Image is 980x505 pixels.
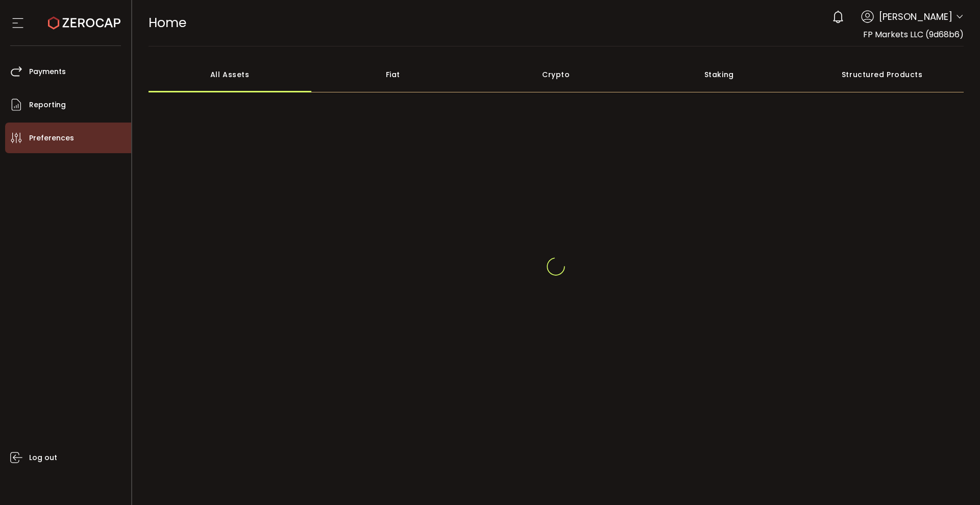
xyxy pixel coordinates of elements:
span: Home [149,14,186,32]
span: Log out [29,450,57,465]
div: Staking [638,57,801,92]
span: Preferences [29,131,74,146]
span: [PERSON_NAME] [879,10,952,23]
div: All Assets [149,57,312,92]
span: Payments [29,64,66,79]
div: Structured Products [801,57,964,92]
div: Crypto [475,57,638,92]
span: FP Markets LLC (9d68b6) [863,29,964,40]
div: Fiat [311,57,475,92]
span: Reporting [29,98,66,112]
